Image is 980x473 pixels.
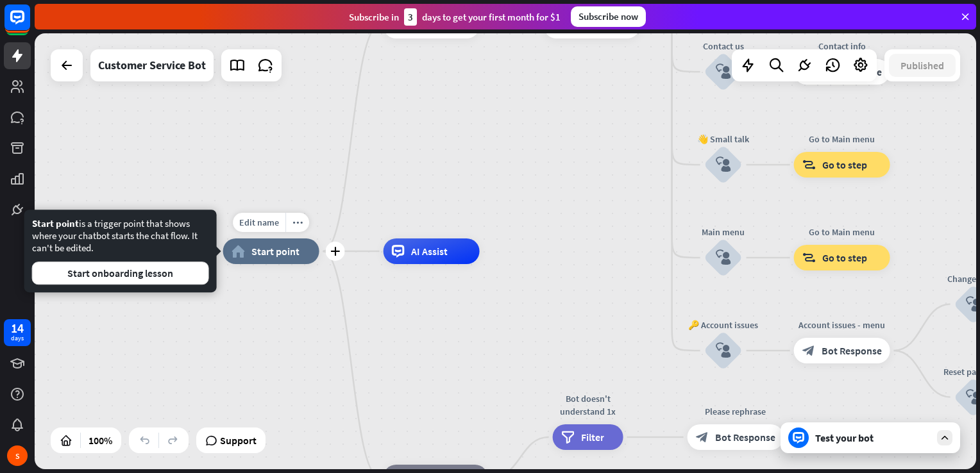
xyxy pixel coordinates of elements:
div: Contact us [685,40,762,53]
div: Go to Main menu [784,226,900,238]
span: Go to step [822,158,867,171]
button: Published [889,54,956,77]
i: block_user_input [716,157,731,172]
span: Start point [32,217,79,229]
div: Customer Service Bot [98,49,206,81]
div: days [11,334,24,343]
span: Start point [251,245,300,258]
div: 👋 Small talk [685,133,762,145]
span: Go to step [822,251,867,264]
button: Open LiveChat chat widget [10,5,49,44]
i: block_user_input [716,343,731,358]
div: 14 [11,322,24,334]
i: plus [330,247,340,256]
div: Subscribe in days to get your first month for $1 [349,8,561,26]
i: more_horiz [292,218,303,228]
span: Bot Response [715,431,775,444]
i: block_bot_response [802,344,815,357]
div: Go to Main menu [784,133,900,145]
div: S [7,445,28,466]
div: Subscribe now [571,6,646,27]
div: Bot doesn't understand 1x [543,392,633,418]
div: Test your bot [815,431,931,444]
i: block_goto [802,158,816,171]
div: 🔑 Account issues [685,319,762,331]
div: Contact info [784,40,900,53]
div: 3 [404,8,417,26]
i: home_2 [232,245,245,258]
span: Edit name [239,217,279,228]
i: filter [561,431,575,444]
a: 14 days [4,319,31,346]
span: Filter [581,431,604,444]
div: Please rephrase [678,405,793,418]
div: 100% [85,430,116,451]
span: AI Assist [411,245,448,258]
div: Account issues - menu [784,319,900,331]
div: Main menu [685,226,762,238]
span: Support [220,430,257,451]
div: is a trigger point that shows where your chatbot starts the chat flow. It can't be edited. [32,217,209,285]
span: Bot Response [822,344,882,357]
i: block_bot_response [696,431,709,444]
i: block_user_input [716,64,731,79]
button: Start onboarding lesson [32,261,209,285]
span: Bot Response [822,65,882,78]
i: block_goto [802,251,816,264]
i: block_user_input [716,250,731,265]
